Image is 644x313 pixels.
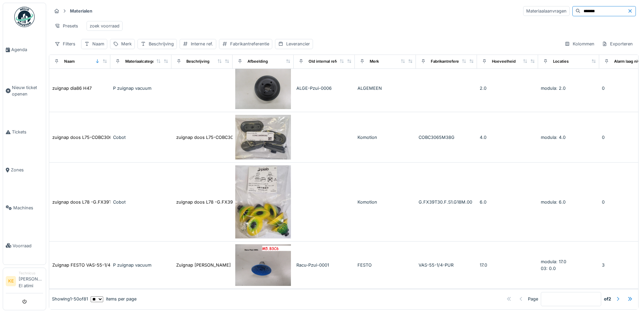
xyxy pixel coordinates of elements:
[357,85,413,91] div: ALGEMEEN
[235,115,291,160] img: zuignap doos L75-COBC3065M38G
[176,262,231,268] div: Zuignap [PERSON_NAME]
[419,199,474,205] div: G.FX39T30.F.S1.G18M.00
[230,41,269,47] div: Fabrikantreferentie
[3,151,46,189] a: Zones
[599,39,636,49] div: Exporteren
[6,276,16,286] li: KE
[235,244,291,286] img: Zuignap FESTO VAS-55-1/4-PUR
[235,165,291,238] img: zuignap doos L78 -G.FX39T30.F.S1.G18M.00
[419,262,474,268] div: VAS-55-1/4-PUR
[553,59,569,64] div: Locaties
[247,59,268,64] div: Afbeelding
[3,69,46,113] a: Nieuw ticket openen
[13,243,43,249] span: Voorraad
[480,262,535,268] div: 17.0
[52,39,78,49] div: Filters
[431,59,466,64] div: Fabrikantreferentie
[286,41,310,47] div: Leverancier
[67,8,95,14] strong: Materialen
[149,41,174,47] div: Beschrijving
[92,41,104,47] div: Naam
[3,189,46,227] a: Machines
[562,39,597,49] div: Kolommen
[3,31,46,69] a: Agenda
[541,86,566,91] span: modula: 2.0
[113,134,169,141] div: Cobot
[235,67,291,109] img: zuignap dia86 H47
[3,227,46,265] a: Voorraad
[52,21,81,31] div: Presets
[604,296,611,302] strong: of 2
[523,6,570,16] div: Materiaalaanvragen
[113,262,169,268] div: P zuignap vacuum
[480,199,535,205] div: 6.0
[52,134,128,141] div: zuignap doos L75-COBC3065M38G
[52,199,147,205] div: zuignap doos L78 -G.FX39T30.F.S1.G18M.00
[14,7,35,27] img: Badge_color-CXgf-gQk.svg
[176,199,271,205] div: zuignap doos L78 -G.FX39T30.F.S1.G18M.00
[191,41,213,47] div: Interne ref.
[357,199,413,205] div: Komotion
[186,59,209,64] div: Beschrijving
[113,199,169,205] div: Cobot
[541,259,566,264] span: modula: 17.0
[480,85,535,91] div: 2.0
[296,262,352,268] div: Racu-Pzui-0001
[13,205,43,211] span: Machines
[541,266,556,271] span: 03: 0.0
[11,167,43,173] span: Zones
[125,59,160,64] div: Materiaalcategorie
[11,46,43,53] span: Agenda
[296,85,352,91] div: ALGE-Pzui-0006
[357,134,413,141] div: Komotion
[91,296,136,302] div: items per page
[357,262,413,268] div: FESTO
[12,84,43,97] span: Nieuw ticket openen
[176,134,277,141] div: zuignap doos L75-COBC3065M38G suction cup
[121,41,132,47] div: Merk
[19,271,43,292] li: [PERSON_NAME] El atimi
[492,59,516,64] div: Hoeveelheid
[52,262,121,268] div: Zuignap FESTO VAS-55-1/4-PUR
[12,129,43,135] span: Tickets
[90,23,119,29] div: zoek voorraad
[3,113,46,151] a: Tickets
[52,85,92,91] div: zuignap dia86 H47
[480,134,535,141] div: 4.0
[528,296,538,302] div: Page
[541,200,566,205] span: modula: 6.0
[370,59,379,64] div: Merk
[309,59,349,64] div: Old internal reference
[52,296,88,302] div: Showing 1 - 50 of 81
[6,271,43,293] a: KE Technicus[PERSON_NAME] El atimi
[64,59,75,64] div: Naam
[19,271,43,276] div: Technicus
[541,135,566,140] span: modula: 4.0
[419,134,474,141] div: COBC3065M38G
[113,85,169,91] div: P zuignap vacuum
